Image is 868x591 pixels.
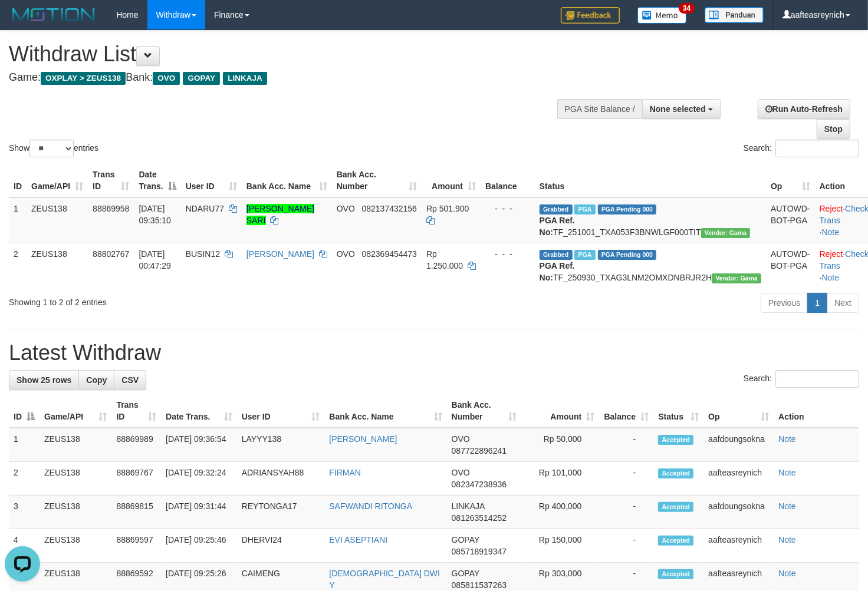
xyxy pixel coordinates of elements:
span: None selected [650,104,706,114]
a: Note [778,535,796,544]
span: Copy 087722896241 to clipboard [452,446,507,455]
th: Game/API: activate to sort column ascending [40,394,111,428]
span: Copy [86,375,107,385]
td: 3 [9,496,40,529]
td: ZEUS138 [40,428,111,462]
td: Rp 400,000 [521,496,599,529]
th: Date Trans.: activate to sort column descending [134,164,180,197]
td: Rp 50,000 [521,428,599,462]
a: Show 25 rows [9,370,79,390]
h1: Withdraw List [9,42,567,66]
td: 1 [9,197,27,243]
td: ZEUS138 [40,496,111,529]
img: panduan.png [705,7,764,23]
th: Op: activate to sort column ascending [766,164,815,197]
th: Bank Acc. Number: activate to sort column ascending [447,394,522,428]
th: Balance: activate to sort column ascending [599,394,653,428]
span: Marked by aafsreyleap [574,250,595,260]
th: Status [535,164,766,197]
span: BUSIN12 [186,249,220,259]
a: Note [778,434,796,444]
span: OVO [337,204,355,213]
span: Copy 081263514252 to clipboard [452,513,507,523]
td: LAYYY138 [237,428,325,462]
b: PGA Ref. No: [540,216,575,237]
div: - - - [485,248,530,260]
a: [PERSON_NAME] [329,434,397,444]
td: ZEUS138 [40,529,111,563]
span: Accepted [658,536,693,546]
td: - [599,428,653,462]
td: ZEUS138 [27,243,88,288]
label: Search: [744,140,859,157]
span: Copy 082369454473 to clipboard [362,249,417,259]
td: aafteasreynich [703,529,774,563]
th: Amount: activate to sort column ascending [521,394,599,428]
span: LINKAJA [223,72,267,85]
h1: Latest Withdraw [9,341,859,365]
td: 4 [9,529,40,563]
td: REYTONGA17 [237,496,325,529]
span: Copy 085811537263 to clipboard [452,580,507,590]
span: Accepted [658,502,693,512]
span: Rp 1.250.000 [426,249,463,270]
span: 34 [679,3,695,14]
button: None selected [642,99,721,119]
span: Grabbed [540,250,573,260]
td: - [599,529,653,563]
td: [DATE] 09:25:46 [161,529,237,563]
td: [DATE] 09:31:44 [161,496,237,529]
span: GOPAY [452,569,479,578]
a: [PERSON_NAME] [246,249,314,259]
td: ADRIANSYAH88 [237,462,325,496]
span: Show 25 rows [17,375,71,385]
th: Amount: activate to sort column ascending [422,164,481,197]
span: OVO [153,72,180,85]
h4: Game: Bank: [9,72,567,84]
a: Run Auto-Refresh [758,99,850,119]
td: 88869989 [111,428,161,462]
span: Vendor URL: https://trx31.1velocity.biz [712,273,761,283]
div: Showing 1 to 2 of 2 entries [9,292,353,308]
label: Show entries [9,140,98,157]
span: GOPAY [452,535,479,544]
div: - - - [485,203,530,214]
select: Showentries [29,140,74,157]
td: aafdoungsokna [703,428,774,462]
td: aafdoungsokna [703,496,774,529]
th: Bank Acc. Name: activate to sort column ascending [242,164,332,197]
a: FIRMAN [329,468,361,477]
th: Trans ID: activate to sort column ascending [111,394,161,428]
td: 88869767 [111,462,161,496]
td: - [599,496,653,529]
a: Note [822,227,840,237]
img: MOTION_logo.png [9,6,98,24]
th: User ID: activate to sort column ascending [237,394,325,428]
th: Date Trans.: activate to sort column ascending [161,394,237,428]
td: - [599,462,653,496]
th: Status: activate to sort column ascending [653,394,703,428]
th: Trans ID: activate to sort column ascending [88,164,134,197]
span: PGA Pending [598,204,657,214]
span: Accepted [658,435,693,445]
span: Copy 082137432156 to clipboard [362,204,417,213]
span: PGA Pending [598,250,657,260]
span: Marked by aafpengsreynich [574,204,595,214]
a: [DEMOGRAPHIC_DATA] DWI Y [329,569,440,590]
td: 2 [9,462,40,496]
input: Search: [775,140,859,157]
td: [DATE] 09:36:54 [161,428,237,462]
span: Copy 085718919347 to clipboard [452,547,507,556]
a: Copy [78,370,114,390]
th: Op: activate to sort column ascending [703,394,774,428]
span: CSV [121,375,139,385]
td: 88869597 [111,529,161,563]
td: Rp 150,000 [521,529,599,563]
td: ZEUS138 [27,197,88,243]
td: TF_251001_TXA053F3BNWLGF000TIT [535,197,766,243]
label: Search: [744,370,859,388]
a: Note [778,501,796,511]
a: Stop [817,119,850,139]
span: [DATE] 09:35:10 [139,204,171,225]
th: ID [9,164,27,197]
